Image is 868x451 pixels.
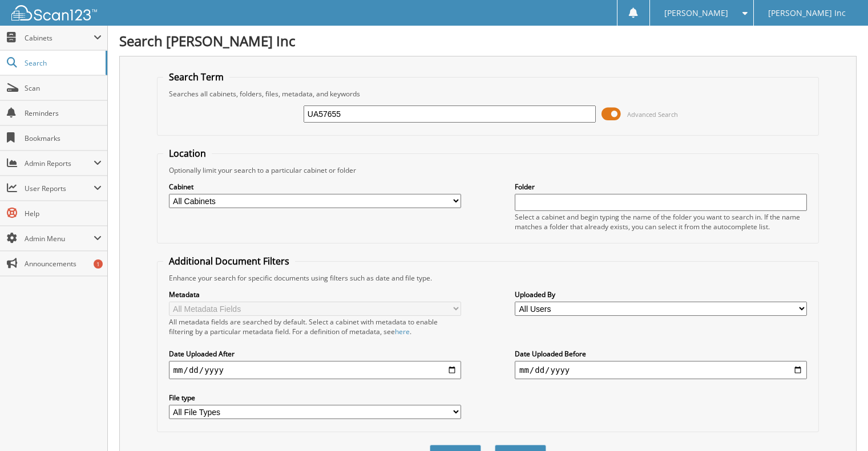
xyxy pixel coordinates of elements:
input: end [515,361,807,379]
legend: Search Term [163,71,229,83]
span: Advanced Search [627,110,678,119]
legend: Additional Document Filters [163,255,295,267]
span: [PERSON_NAME] [664,10,728,17]
input: start [169,361,461,379]
label: Date Uploaded After [169,349,461,359]
div: Select a cabinet and begin typing the name of the folder you want to search in. If the name match... [515,212,807,231]
div: All metadata fields are searched by default. Select a cabinet with metadata to enable filtering b... [169,317,461,336]
h1: Search [PERSON_NAME] Inc [119,31,857,50]
span: Admin Reports [25,159,94,168]
span: Reminders [25,108,102,118]
img: scan123-logo-white.svg [11,5,97,21]
span: Cabinets [25,33,94,43]
label: Date Uploaded Before [515,349,807,359]
legend: Location [163,147,212,160]
a: here [395,327,410,336]
label: File type [169,393,461,403]
div: Enhance your search for specific documents using filters such as date and file type. [163,273,813,283]
span: [PERSON_NAME] Inc [768,10,846,17]
span: Search [25,58,100,68]
label: Cabinet [169,182,461,192]
span: Announcements [25,259,102,269]
div: Searches all cabinets, folders, files, metadata, and keywords [163,89,813,99]
label: Uploaded By [515,290,807,299]
label: Folder [515,182,807,192]
span: Admin Menu [25,234,94,243]
span: Bookmarks [25,133,102,143]
label: Metadata [169,290,461,299]
div: 1 [94,259,103,269]
span: User Reports [25,184,94,193]
span: Scan [25,83,102,93]
div: Optionally limit your search to a particular cabinet or folder [163,165,813,175]
span: Help [25,209,102,218]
